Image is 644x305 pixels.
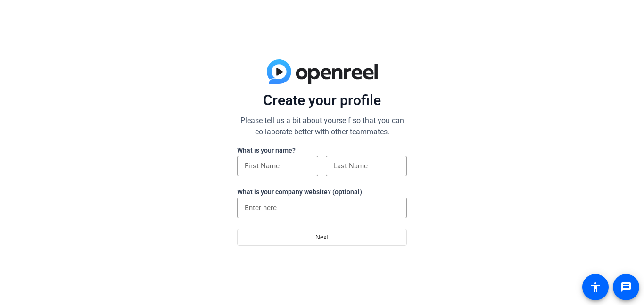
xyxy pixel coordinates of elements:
[620,281,632,293] mat-icon: message
[237,147,296,154] label: What is your name?
[237,188,362,196] label: What is your company website? (optional)
[237,115,407,138] p: Please tell us a bit about yourself so that you can collaborate better with other teammates.
[237,91,407,109] p: Create your profile
[590,281,601,293] mat-icon: accessibility
[267,59,378,84] img: blue-gradient.svg
[333,160,399,172] input: Last Name
[315,228,329,246] span: Next
[245,202,399,214] input: Enter here
[237,229,407,246] button: Next
[245,160,311,172] input: First Name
